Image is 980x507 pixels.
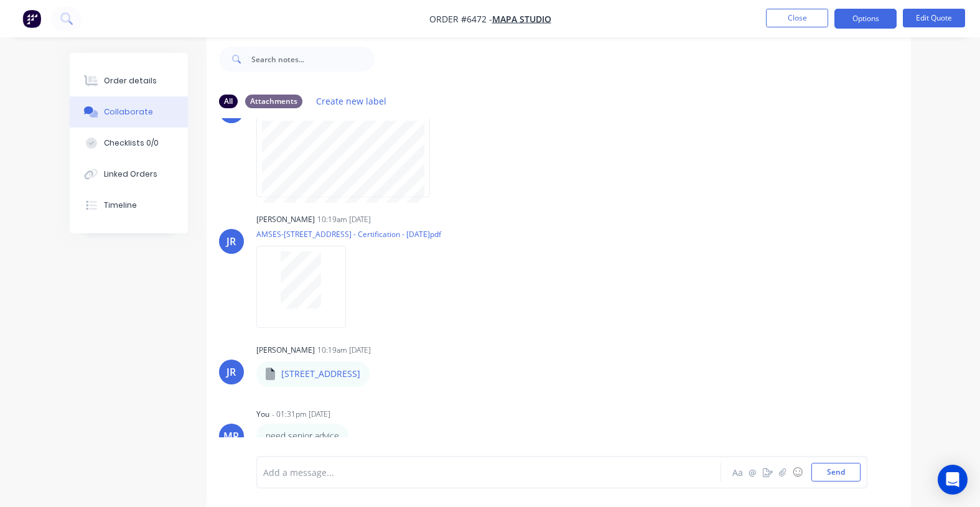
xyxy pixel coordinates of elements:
[70,128,188,159] button: Checklists 0/0
[938,465,968,495] div: Open Intercom Messenger
[256,229,441,240] p: AMSES-[STREET_ADDRESS] - Certification - [DATE]pdf
[104,137,159,149] div: Checklists 0/0
[226,365,236,379] div: JR
[104,106,153,118] div: Collaborate
[256,345,315,356] div: [PERSON_NAME]
[223,429,239,444] div: MR
[266,430,339,442] p: need senior advice
[70,65,188,96] button: Order details
[766,9,828,27] button: Close
[317,214,371,225] div: 10:19am [DATE]
[70,96,188,128] button: Collaborate
[70,190,188,221] button: Timeline
[317,345,371,356] div: 10:19am [DATE]
[226,234,236,249] div: JR
[256,214,315,225] div: [PERSON_NAME]
[429,13,492,25] span: Order #6472 -
[22,9,41,28] img: Factory
[219,95,238,108] div: All
[745,465,760,480] button: @
[310,93,393,109] button: Create new label
[256,409,269,420] div: You
[811,463,861,481] button: Send
[245,95,302,108] div: Attachments
[492,13,551,25] a: Mapa Studio
[104,169,157,180] div: Linked Orders
[903,9,965,27] button: Edit Quote
[730,465,745,480] button: Aa
[251,47,375,72] input: Search notes...
[104,75,157,86] div: Order details
[70,159,188,190] button: Linked Orders
[104,200,137,211] div: Timeline
[834,9,897,29] button: Options
[281,368,360,380] p: [STREET_ADDRESS]
[272,409,330,420] div: - 01:31pm [DATE]
[790,465,805,480] button: ☺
